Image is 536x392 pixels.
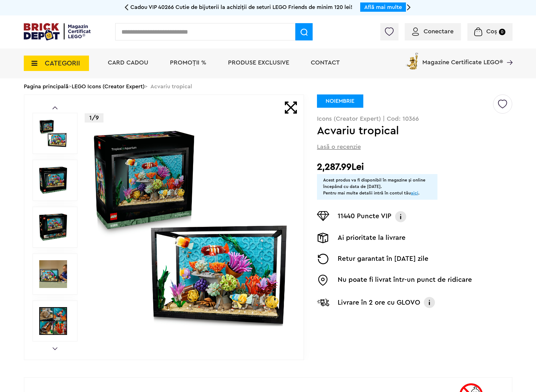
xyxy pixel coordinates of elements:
[323,177,431,197] div: Acest produs va fi disponibil în magazine și online începând cu data de [DATE]. Pentru mai multe ...
[317,275,329,286] img: Easybox
[364,4,402,10] a: Află mai multe
[91,128,290,327] img: Acvariu tropical
[228,60,289,66] a: Produse exclusive
[108,60,148,66] a: Card Cadou
[85,113,103,123] p: 1/9
[338,275,472,286] p: Nu poate fi livrat într-un punct de ridicare
[412,28,454,35] a: Conectare
[499,29,505,35] small: 0
[24,78,513,94] div: > > Acvariu tropical
[53,106,57,109] a: Prev
[422,51,503,65] span: Magazine Certificate LEGO®
[39,119,67,147] img: Acvariu tropical
[170,60,206,66] a: PROMOȚII %
[311,60,340,66] a: Contact
[503,51,513,57] a: Magazine Certificate LEGO®
[317,94,363,108] div: NOIEMBRIE
[24,84,69,89] a: Pagina principală
[317,233,329,243] img: Livrare
[317,116,513,122] p: Icons (Creator Expert) | Cod: 10366
[317,254,329,264] img: Returnare
[317,298,329,306] img: Livrare Glovo
[317,161,513,173] h2: 2,287.99Lei
[130,4,352,10] span: Cadou VIP 40266 Cutie de bijuterii la achiziții de seturi LEGO Friends de minim 120 lei!
[486,28,497,35] span: Coș
[395,211,407,222] img: Info VIP
[39,260,67,288] img: Seturi Lego Acvariu tropical
[45,60,80,67] span: CATEGORII
[317,125,492,136] h1: Acvariu tropical
[317,211,329,221] img: Puncte VIP
[39,213,67,241] img: Acvariu tropical LEGO 10366
[39,166,67,194] img: Acvariu tropical
[338,233,406,243] p: Ai prioritate la livrare
[338,298,420,307] p: Livrare în 2 ore cu GLOVO
[411,191,418,195] a: aici
[338,211,391,222] p: 11440 Puncte VIP
[423,296,436,309] img: Info livrare cu GLOVO
[424,28,454,35] span: Conectare
[338,254,428,264] p: Retur garantat în [DATE] zile
[53,347,57,350] a: Next
[72,84,145,89] a: LEGO Icons (Creator Expert)
[39,307,67,335] img: LEGO Icons (Creator Expert) Acvariu tropical
[317,143,361,151] span: Lasă o recenzie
